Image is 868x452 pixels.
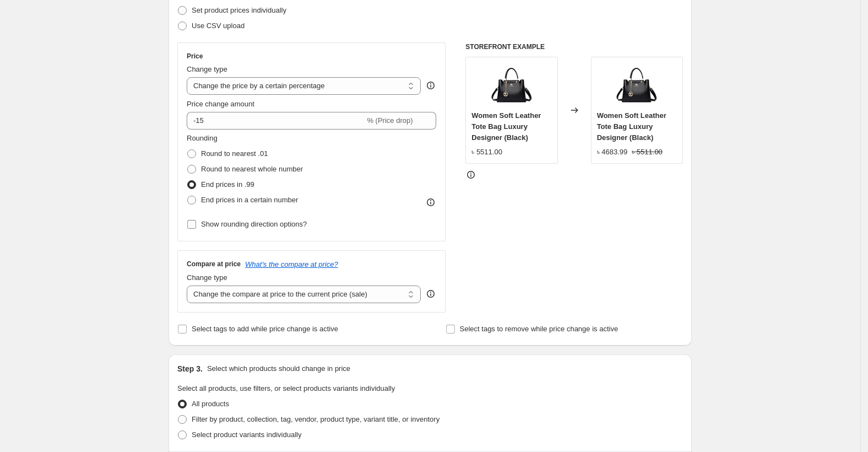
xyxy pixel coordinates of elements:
h3: Compare at price [187,260,241,268]
span: Set product prices individually [192,6,286,14]
span: Use CSV upload [192,21,245,30]
strike: ৳ 5511.00 [632,147,663,158]
span: % (Price drop) [367,116,413,125]
h3: Price [187,52,203,61]
img: 6c54da93d07898beb17f1021f4b04020_80x.jpg [615,63,659,107]
input: -15 [187,112,365,130]
span: Filter by product, collection, tag, vendor, product type, variant title, or inventory [192,415,440,423]
span: Select product variants individually [192,431,301,439]
p: Select which products should change in price [207,363,350,374]
span: Select all products, use filters, or select products variants individually [177,384,395,392]
span: End prices in a certain number [201,196,298,204]
span: Round to nearest .01 [201,149,268,158]
span: Change type [187,65,227,73]
img: 6c54da93d07898beb17f1021f4b04020_80x.jpg [490,63,534,107]
span: Select tags to remove while price change is active [460,325,619,333]
span: Women Soft Leather Tote Bag Luxury Designer (Black) [471,111,541,142]
span: All products [192,400,229,408]
span: Women Soft Leather Tote Bag Luxury Designer (Black) [597,111,666,142]
span: Round to nearest whole number [201,165,303,173]
span: Rounding [187,134,218,142]
h6: STOREFRONT EXAMPLE [465,42,683,51]
div: ৳ 4683.99 [597,147,628,158]
span: End prices in .99 [201,180,254,189]
span: Show rounding direction options? [201,220,307,228]
span: Select tags to add while price change is active [192,325,338,333]
span: Change type [187,273,227,282]
div: help [425,288,436,299]
div: help [425,80,436,91]
div: ৳ 5511.00 [471,147,502,158]
h2: Step 3. [177,363,203,374]
button: What's the compare at price? [245,260,338,268]
span: Price change amount [187,100,254,108]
